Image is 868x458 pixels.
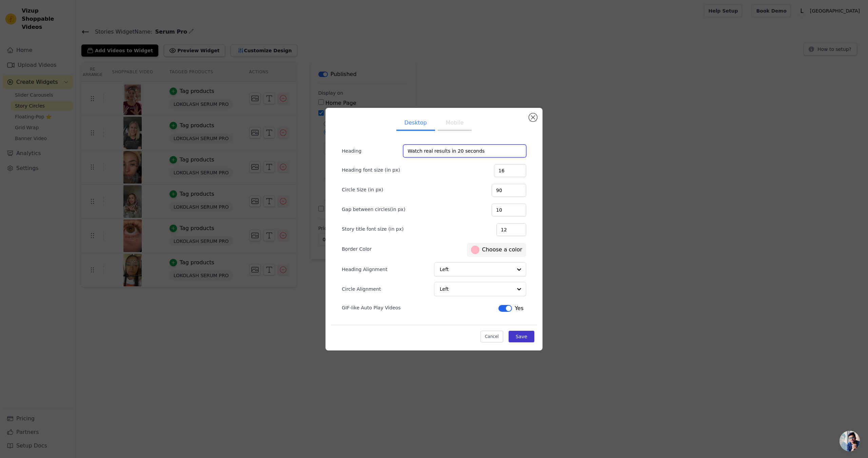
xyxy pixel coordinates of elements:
span: Yes [515,304,524,312]
button: Close modal [529,113,537,121]
div: Open chat [840,431,860,451]
label: Choose a color [471,246,522,254]
input: Add a heading [403,145,526,157]
button: Cancel [480,331,503,342]
label: Circle Size (in px) [342,186,383,193]
label: Gap between circles(in px) [342,206,406,213]
label: GIF-like Auto Play Videos [342,304,401,311]
button: Mobile [438,116,472,131]
label: Border Color [342,246,372,252]
label: Heading [342,148,403,154]
label: Story title font size (in px) [342,226,403,232]
label: Heading font size (in px) [342,167,400,173]
label: Circle Alignment [342,286,382,292]
button: Desktop [396,116,435,131]
label: Heading Alignment [342,266,389,273]
button: Save [509,331,534,342]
